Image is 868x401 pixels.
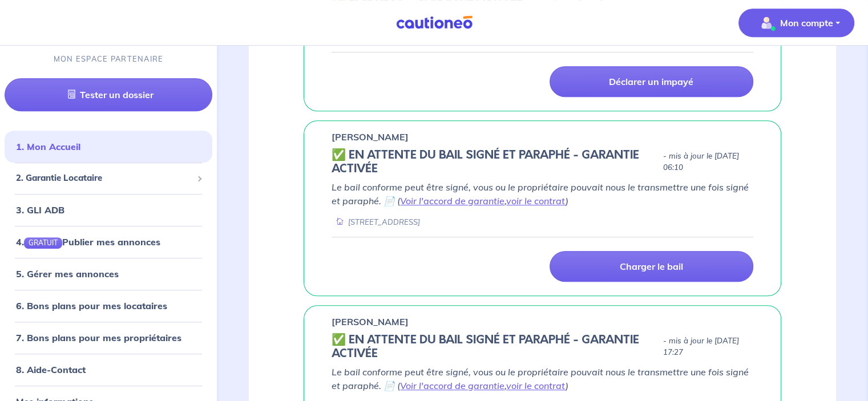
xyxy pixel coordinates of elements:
div: 4.GRATUITPublier mes annonces [5,230,212,253]
div: [STREET_ADDRESS] [332,217,420,228]
div: 3. GLI ADB [5,199,212,221]
img: Cautioneo [391,15,477,30]
div: 1. Mon Accueil [5,135,212,158]
a: Déclarer un impayé [550,66,753,97]
em: Le bail conforme peut être signé, vous ou le propriétaire pouvait nous le transmettre une fois si... [332,181,749,206]
p: MON ESPACE PARTENAIRE [54,54,164,64]
p: - mis à jour le [DATE] 17:27 [663,335,753,358]
a: Charger le bail [550,251,753,282]
a: Voir l'accord de garantie [400,195,504,206]
h5: ✅️️️ EN ATTENTE DU BAIL SIGNÉ ET PARAPHÉ - GARANTIE ACTIVÉE [332,333,659,361]
a: 8. Aide-Contact [16,364,86,375]
p: - mis à jour le [DATE] 06:10 [663,151,753,173]
a: 4.GRATUITPublier mes annonces [16,236,160,248]
img: illu_account_valid_menu.svg [757,14,776,32]
p: [PERSON_NAME] [332,315,409,329]
div: 6. Bons plans pour mes locataires [5,294,212,317]
h5: ✅️️️ EN ATTENTE DU BAIL SIGNÉ ET PARAPHÉ - GARANTIE ACTIVÉE [332,148,659,176]
a: Voir l'accord de garantie [400,380,504,391]
a: voir le contrat [506,195,566,206]
a: Tester un dossier [5,78,212,111]
p: [PERSON_NAME] [332,130,409,144]
em: Le bail conforme peut être signé, vous ou le propriétaire pouvait nous le transmettre une fois si... [332,366,749,391]
a: 5. Gérer mes annonces [16,268,119,280]
div: 2. Garantie Locataire [5,167,212,189]
div: 7. Bons plans pour mes propriétaires [5,326,212,349]
a: 7. Bons plans pour mes propriétaires [16,332,181,343]
a: 6. Bons plans pour mes locataires [16,300,167,311]
div: 5. Gérer mes annonces [5,262,212,285]
span: 2. Garantie Locataire [16,172,192,185]
p: Charger le bail [620,261,683,272]
a: 3. GLI ADB [16,204,64,216]
div: 8. Aide-Contact [5,358,212,381]
p: Mon compte [780,16,833,30]
a: voir le contrat [506,380,566,391]
p: Déclarer un impayé [609,76,693,87]
button: illu_account_valid_menu.svgMon compte [738,9,854,37]
div: state: CONTRACT-SIGNED, Context: ,IS-GL-CAUTION [332,333,753,361]
div: state: CONTRACT-SIGNED, Context: ,IS-GL-CAUTION [332,148,753,176]
a: 1. Mon Accueil [16,141,80,152]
